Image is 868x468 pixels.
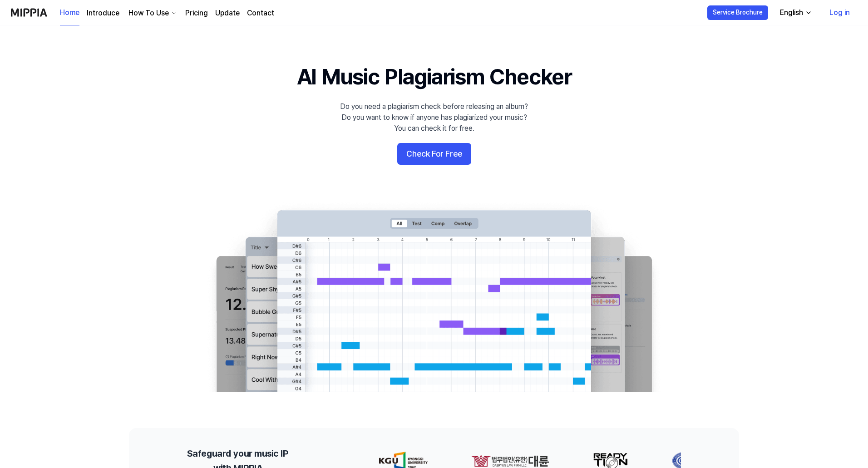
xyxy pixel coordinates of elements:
div: How To Use [127,8,171,19]
a: Update [215,8,240,19]
a: Contact [247,8,274,19]
button: Check For Free [397,143,471,165]
button: English [773,4,818,22]
button: How To Use [127,8,178,19]
a: Introduce [87,8,119,19]
a: Pricing [185,8,208,19]
img: main Image [198,201,670,392]
a: Home [60,0,79,25]
div: English [778,7,805,18]
h1: AI Music Plagiarism Checker [297,62,572,92]
div: Do you need a plagiarism check before releasing an album? Do you want to know if anyone has plagi... [340,101,528,134]
button: Service Brochure [707,5,768,20]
